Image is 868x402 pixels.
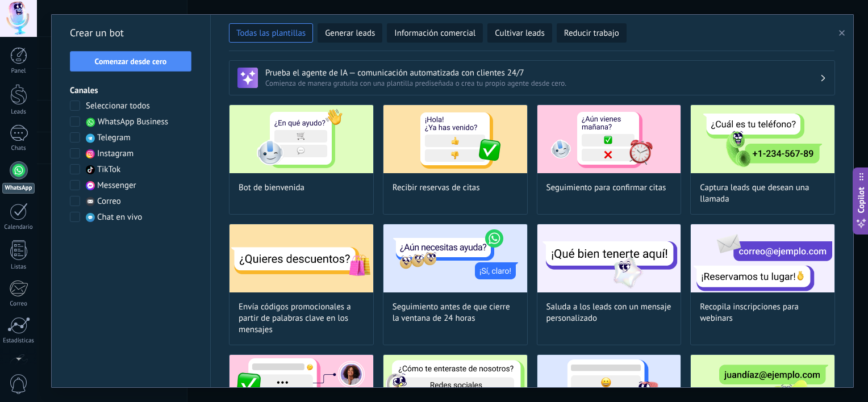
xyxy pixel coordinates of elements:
span: Messenger [97,180,136,191]
img: Seguimiento para confirmar citas [537,105,681,173]
span: Saluda a los leads con un mensaje personalizado [546,301,672,324]
img: Captura leads que desean una llamada [691,105,834,173]
span: Información comercial [394,28,475,39]
span: Chat en vivo [97,212,142,223]
span: Seguimiento para confirmar citas [546,182,666,194]
span: Recopila inscripciones para webinars [700,301,825,324]
div: Calendario [2,224,35,231]
h3: Canales [70,85,192,96]
span: Bot de bienvenida [239,182,304,194]
img: Recibir reservas de citas [383,105,527,173]
button: Reducir trabajo [557,23,627,43]
span: Todas las plantillas [236,28,306,39]
div: WhatsApp [2,183,35,194]
span: Seleccionar todos [86,101,150,112]
div: Leads [2,108,35,116]
span: Envía códigos promocionales a partir de palabras clave en los mensajes [239,301,364,336]
h3: Prueba el agente de IA — comunicación automatizada con clientes 24/7 [265,68,820,78]
span: Comienza de manera gratuita con una plantilla prediseñada o crea tu propio agente desde cero. [265,78,820,88]
span: Seguimiento antes de que cierre la ventana de 24 horas [393,301,518,324]
div: Chats [2,145,35,152]
img: Saluda a los leads con un mensaje personalizado [537,224,681,292]
button: Comenzar desde cero [70,51,191,72]
span: Cultivar leads [495,28,544,39]
div: Panel [2,68,35,75]
img: Bot de bienvenida [229,105,373,173]
button: Información comercial [387,23,483,43]
span: Correo [97,196,121,207]
button: Cultivar leads [487,23,552,43]
div: Listas [2,263,35,271]
img: Recopila inscripciones para webinars [691,224,834,292]
span: WhatsApp Business [98,116,168,128]
span: Reducir trabajo [564,28,619,39]
span: Copilot [856,187,867,213]
span: Comenzar desde cero [95,57,167,65]
div: Correo [2,300,35,308]
h2: Crear un bot [70,24,192,42]
span: TikTok [97,164,120,175]
div: Estadísticas [2,337,35,345]
span: Telegram [97,132,131,144]
button: Todas las plantillas [229,23,313,43]
span: Recibir reservas de citas [393,182,480,194]
img: Envía códigos promocionales a partir de palabras clave en los mensajes [229,224,373,292]
span: Instagram [97,148,133,160]
button: Generar leads [318,23,382,43]
img: Seguimiento antes de que cierre la ventana de 24 horas [383,224,527,292]
span: Captura leads que desean una llamada [700,182,825,205]
span: Generar leads [325,28,375,39]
